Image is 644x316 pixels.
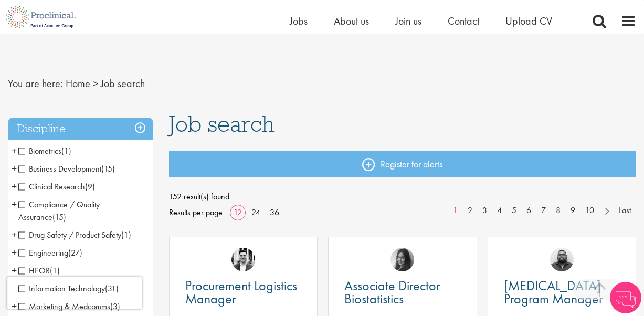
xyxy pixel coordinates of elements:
span: Engineering [18,247,68,258]
span: Biometrics [18,145,71,156]
span: + [12,161,17,176]
span: Biometrics [18,145,61,156]
span: + [12,262,17,278]
img: Edward Little [231,248,255,271]
span: + [12,143,17,159]
a: 3 [477,205,492,217]
a: 5 [506,205,522,217]
a: breadcrumb link [66,77,90,90]
a: Procurement Logistics Manager [185,279,301,306]
span: + [12,245,17,260]
a: 12 [230,207,246,218]
iframe: reCAPTCHA [7,277,142,309]
a: 1 [448,205,463,217]
a: 9 [565,205,580,217]
span: Procurement Logistics Manager [185,277,297,308]
a: Upload CV [505,14,552,28]
a: 7 [536,205,551,217]
a: Register for alerts [169,151,636,177]
span: (1) [50,265,60,276]
span: Job search [169,110,275,138]
span: [MEDICAL_DATA] Program Manager [504,277,603,308]
a: Associate Director Biostatistics [344,279,460,306]
a: 2 [462,205,478,217]
a: [MEDICAL_DATA] Program Manager [504,279,620,306]
span: Clinical Research [18,181,85,192]
a: About us [334,14,369,28]
span: 152 result(s) found [169,189,636,205]
a: 10 [580,205,599,217]
span: Job search [101,77,145,90]
span: HEOR [18,265,50,276]
span: (15) [101,163,115,174]
img: Heidi Hennigan [390,248,414,271]
a: Last [614,205,636,217]
a: Jobs [290,14,308,28]
span: You are here: [8,77,63,90]
span: (15) [52,212,66,223]
a: 36 [266,207,283,218]
a: Contact [448,14,479,28]
span: (1) [61,145,71,156]
a: 4 [492,205,507,217]
span: Drug Safety / Product Safety [18,229,131,240]
span: Business Development [18,163,101,174]
span: Clinical Research [18,181,95,192]
span: > [93,77,98,90]
span: (1) [121,229,131,240]
span: (27) [68,247,82,258]
span: + [12,196,17,212]
span: Engineering [18,247,82,258]
span: + [12,178,17,194]
a: 24 [248,207,264,218]
span: + [12,227,17,243]
a: 6 [521,205,536,217]
span: (9) [85,181,95,192]
span: Compliance / Quality Assurance [18,199,100,223]
span: HEOR [18,265,60,276]
img: Chatbot [610,282,641,313]
a: Join us [395,14,421,28]
span: Business Development [18,163,115,174]
span: Drug Safety / Product Safety [18,229,121,240]
img: Ashley Bennett [550,248,574,271]
span: Associate Director Biostatistics [344,277,440,308]
a: 8 [551,205,566,217]
span: Results per page [169,205,223,220]
h3: Discipline [8,118,153,140]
